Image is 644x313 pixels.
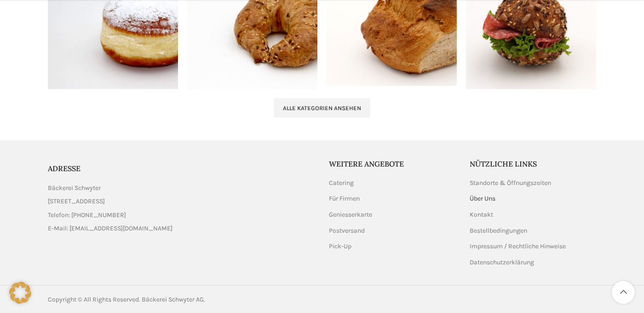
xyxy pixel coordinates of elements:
a: Impressum / Rechtliche Hinweise [470,242,567,251]
a: Bestellbedingungen [470,226,528,235]
a: Geniesserkarte [329,210,373,219]
span: Bäckerei Schwyter [48,183,101,193]
a: Scroll to top button [612,281,635,304]
a: Standorte & Öffnungszeiten [470,179,552,188]
a: Pick-Up [329,242,352,251]
a: List item link [48,224,315,234]
a: Catering [329,179,355,188]
span: [STREET_ADDRESS] [48,196,105,207]
div: Copyright © All Rights Reserved. Bäckerei Schwyter AG. [48,295,317,305]
span: Alle Kategorien ansehen [283,105,361,112]
a: Kontakt [470,210,494,219]
a: Alle Kategorien ansehen [274,98,370,117]
a: Datenschutzerklärung [470,258,535,267]
h5: Nützliche Links [470,159,597,169]
a: Postversand [329,226,366,235]
h5: Weitere Angebote [329,159,456,169]
a: List item link [48,210,315,220]
a: Für Firmen [329,194,361,203]
span: ADRESSE [48,164,80,173]
a: Über Uns [470,194,496,203]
